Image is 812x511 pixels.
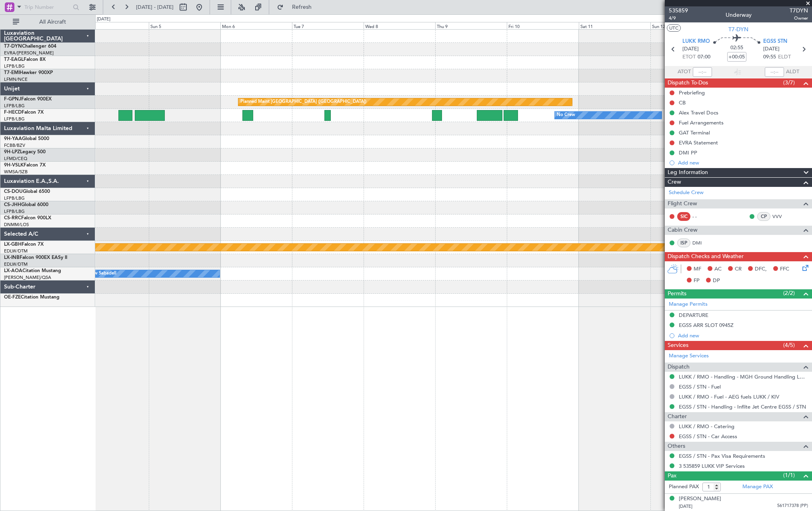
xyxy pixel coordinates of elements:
span: [DATE] - [DATE] [136,4,174,11]
a: 9H-VSLKFalcon 7X [4,163,46,168]
a: OE-FZECitation Mustang [4,295,60,300]
span: DP [713,277,720,285]
span: ATOT [678,68,691,76]
a: EVRA/[PERSON_NAME] [4,50,54,56]
div: Add new [678,159,808,166]
span: CS-DOU [4,189,23,194]
span: 9H-YAA [4,136,22,141]
a: LFPB/LBG [4,208,25,214]
span: T7-DYN [728,25,748,34]
a: Manage Services [669,352,709,360]
a: DNMM/LOS [4,222,29,228]
a: Manage PAX [742,483,773,491]
a: DMI [692,239,710,246]
div: No Crew Sabadell [79,268,116,280]
span: Others [668,442,685,451]
button: Refresh [273,1,321,14]
div: [PERSON_NAME] [679,495,721,503]
div: Sun 5 [149,22,220,29]
span: Cabin Crew [668,226,698,235]
a: CS-DOUGlobal 6500 [4,189,50,194]
span: 09:55 [763,53,776,61]
span: (2/2) [783,289,795,297]
a: CS-RRCFalcon 900LX [4,216,51,220]
span: T7DYN [790,6,808,15]
div: Thu 9 [435,22,507,29]
div: EVRA Statement [679,139,718,146]
span: DFC, [755,265,767,273]
span: Dispatch To-Dos [668,78,708,88]
div: ISP [677,238,690,247]
a: F-HECDFalcon 7X [4,110,44,115]
span: Flight Crew [668,199,697,208]
div: CB [679,99,686,106]
a: Manage Permits [669,301,708,309]
span: Pax [668,471,676,481]
span: Permits [668,289,686,299]
span: 4/9 [669,15,688,22]
span: (4/5) [783,341,795,349]
span: LX-INB [4,255,20,260]
a: EDLW/DTM [4,248,28,254]
span: Charter [668,412,687,421]
a: VVV [772,213,790,220]
a: LX-GBHFalcon 7X [4,242,44,247]
span: MF [694,265,701,273]
a: EGSS / STN - Fuel [679,383,721,390]
a: LFPB/LBG [4,63,25,69]
a: EDLW/DTM [4,261,28,267]
a: LFPB/LBG [4,103,25,109]
div: Sat 11 [579,22,650,29]
a: CS-JHHGlobal 6000 [4,202,48,207]
span: FFC [780,265,789,273]
span: LUKK RMO [682,38,710,46]
div: Fri 10 [507,22,578,29]
div: EGSS ARR SLOT 0945Z [679,322,734,329]
span: Dispatch [668,363,690,372]
a: EGSS / STN - Pax Visa Requirements [679,453,765,459]
a: EGSS / STN - Car Access [679,433,737,440]
span: Leg Information [668,168,708,177]
a: T7-EAGLFalcon 8X [4,57,46,62]
span: Owner [790,15,808,22]
a: 9H-LPZLegacy 500 [4,150,46,154]
div: Add new [678,332,808,339]
div: SIC [677,212,690,221]
span: F-GPNJ [4,97,21,102]
div: Underway [726,11,752,19]
span: Services [668,341,688,350]
a: LUKK / RMO - Fuel - AEG fuels LUKK / KIV [679,393,779,400]
a: 9H-YAAGlobal 5000 [4,136,49,141]
div: Mon 6 [220,22,292,29]
div: No Crew [557,109,575,121]
a: [PERSON_NAME]/QSA [4,275,51,281]
div: Prebriefing [679,89,705,96]
div: CP [757,212,770,221]
div: Fuel Arrangements [679,119,724,126]
input: --:-- [693,67,712,77]
a: LFMN/NCE [4,76,28,82]
div: Sat 4 [77,22,149,29]
span: Refresh [285,4,319,10]
span: T7-DYN [4,44,22,49]
div: DMI PP [679,149,697,156]
span: CS-RRC [4,216,21,220]
div: Alex Travel Docs [679,109,718,116]
div: DEPARTURE [679,312,708,319]
label: Planned PAX [669,483,699,491]
a: LX-AOACitation Mustang [4,269,61,273]
a: FCBB/BZV [4,142,25,148]
button: All Aircraft [9,16,87,28]
span: AC [714,265,722,273]
a: LX-INBFalcon 900EX EASy II [4,255,67,260]
span: (3/7) [783,78,795,87]
span: Dispatch Checks and Weather [668,252,744,261]
a: EGSS / STN - Handling - Inflite Jet Centre EGSS / STN [679,403,806,410]
a: 3 535859 LUKK VIP Services [679,463,745,469]
span: Crew [668,178,681,187]
span: ETOT [682,53,696,61]
span: (1/1) [783,471,795,479]
span: 9H-VSLK [4,163,24,168]
span: OE-FZE [4,295,21,300]
a: LUKK / RMO - Handling - MGH Ground Handling LUKK/KIV [679,373,808,380]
